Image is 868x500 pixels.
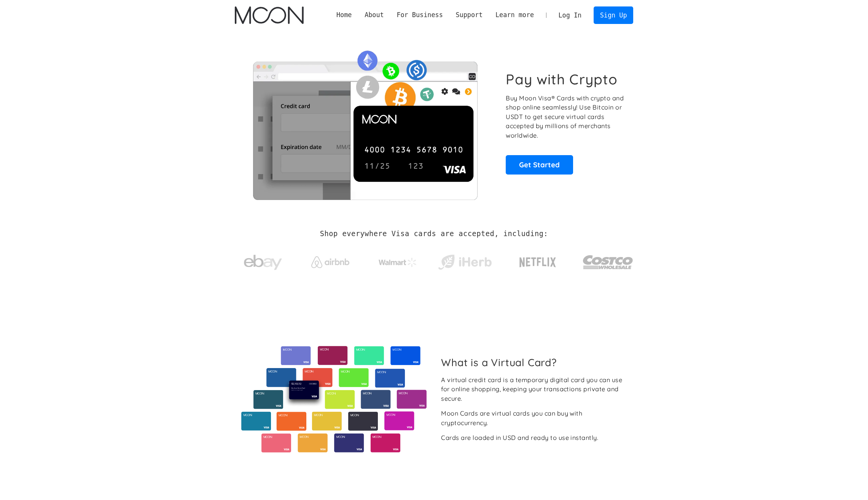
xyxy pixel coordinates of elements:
div: About [358,10,390,20]
h2: Shop everywhere Visa cards are accepted, including: [320,230,548,238]
h1: Pay with Crypto [506,71,618,88]
a: Log In [552,7,588,24]
a: Netflix [504,245,572,276]
img: Moon Logo [235,6,304,24]
a: Get Started [506,155,573,174]
a: Costco [583,240,634,280]
div: Support [449,10,489,20]
img: Virtual cards from Moon [240,346,428,452]
div: Support [456,10,483,20]
div: About [365,10,384,20]
div: Learn more [495,10,534,20]
div: Cards are loaded in USD and ready to use instantly. [441,433,598,443]
div: For Business [397,10,443,20]
a: ebay [235,243,291,278]
a: Sign Up [594,6,633,24]
div: For Business [390,10,449,20]
div: Moon Cards are virtual cards you can buy with cryptocurrency. [441,409,627,427]
a: iHerb [436,245,493,276]
img: Airbnb [311,256,349,268]
img: Costco [583,248,634,276]
img: Netflix [519,253,557,272]
img: Moon Cards let you spend your crypto anywhere Visa is accepted. [235,45,495,200]
img: ebay [244,251,282,275]
a: Home [330,10,358,20]
h2: What is a Virtual Card? [441,356,627,368]
div: A virtual credit card is a temporary digital card you can use for online shopping, keeping your t... [441,375,627,403]
img: Walmart [379,258,417,267]
a: home [235,6,304,24]
a: Airbnb [302,249,358,272]
p: Buy Moon Visa® Cards with crypto and shop online seamlessly! Use Bitcoin or USDT to get secure vi... [506,94,625,140]
a: Walmart [369,250,426,271]
div: Learn more [489,10,540,20]
img: iHerb [436,252,493,272]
